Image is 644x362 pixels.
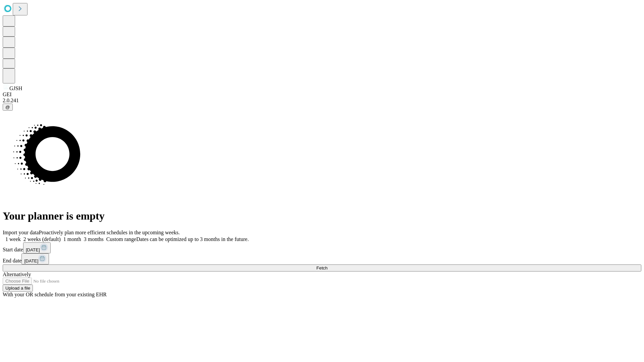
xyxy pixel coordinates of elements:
button: [DATE] [21,253,49,264]
div: Start date [3,242,641,253]
span: 3 months [84,236,104,242]
button: @ [3,104,13,111]
h1: Your planner is empty [3,210,641,222]
span: Alternatively [3,271,31,277]
div: End date [3,253,641,264]
span: 1 month [63,236,81,242]
span: Proactively plan more efficient schedules in the upcoming weeks. [39,230,180,235]
span: Import your data [3,230,39,235]
span: [DATE] [24,258,38,263]
div: 2.0.241 [3,98,641,104]
span: Dates can be optimized up to 3 months in the future. [136,236,249,242]
span: Custom range [106,236,136,242]
span: GJSH [9,85,22,91]
span: 1 week [5,236,21,242]
span: [DATE] [26,247,40,252]
span: @ [5,105,10,110]
button: Upload a file [3,285,33,292]
span: 2 weeks (default) [23,236,61,242]
span: Fetch [316,265,327,270]
button: Fetch [3,264,641,271]
div: GEI [3,92,641,98]
span: With your OR schedule from your existing EHR [3,292,107,297]
button: [DATE] [23,242,51,253]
